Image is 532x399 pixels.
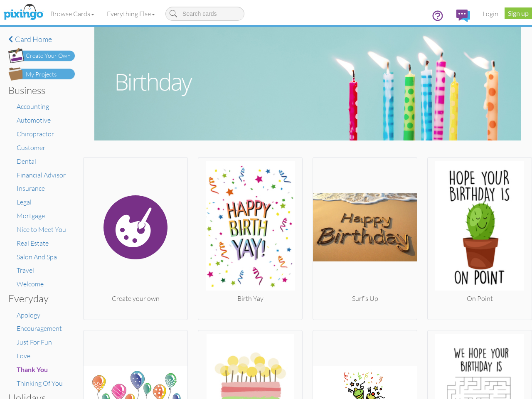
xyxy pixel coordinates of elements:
a: Chiropractor [17,130,54,138]
a: Customer [17,143,45,152]
div: My Projects [26,70,57,79]
a: Dental [17,157,36,165]
span: Thank You [17,365,48,373]
a: Love [17,352,30,360]
a: Everything Else [101,3,161,24]
a: Thank You [17,365,48,374]
a: Insurance [17,184,45,192]
a: Login [476,3,505,24]
img: my-projects-button.png [8,67,75,81]
a: Travel [17,266,34,274]
a: Browse Cards [44,3,101,24]
a: Real Estate [17,239,49,247]
div: Create Your Own [26,52,71,60]
a: Just For Fun [17,338,52,346]
img: 20250828-184730-f95567fc9a5c-250.jpg [428,161,532,294]
a: Card home [8,35,75,44]
img: 20250828-163716-8d2042864239-250.jpg [198,161,302,294]
div: Surf’s Up [313,294,417,303]
a: Legal [17,198,32,206]
a: Thinking Of You [17,379,63,387]
h3: Everyday [8,293,69,304]
a: Financial Advisor [17,171,66,179]
img: create.svg [84,161,187,294]
div: On Point [428,294,532,303]
img: 20250124-203932-47b3b49a8da9-250.png [313,161,417,294]
img: comments.svg [456,10,470,22]
a: Mortgage [17,212,45,220]
a: Salon And Spa [17,253,57,261]
a: Automotive [17,116,51,124]
img: birthday.jpg [94,27,521,140]
div: Create your own [84,294,187,303]
a: Nice to Meet You [17,225,66,234]
a: Apology [17,311,40,319]
div: Birth Yay [198,294,302,303]
img: pixingo logo [1,2,45,23]
a: Sign up [505,7,532,19]
h3: Business [8,85,69,96]
img: create-own-button.png [8,48,75,63]
input: Search cards [165,7,244,21]
a: Encouragement [17,324,62,332]
iframe: Chat [532,399,532,399]
a: Accounting [17,102,49,111]
a: Welcome [17,280,44,288]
